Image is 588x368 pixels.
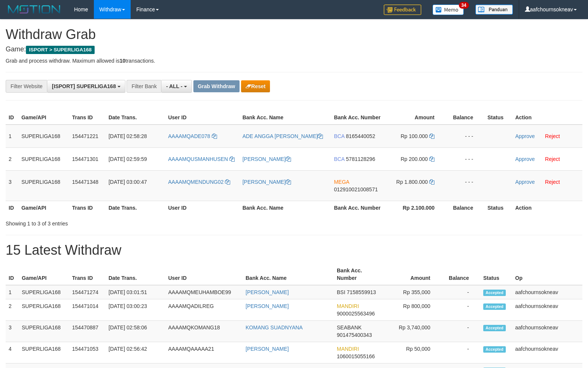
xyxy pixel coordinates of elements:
[18,125,69,148] td: SUPERLIGA168
[484,111,512,125] th: Status
[69,285,106,299] td: 154471274
[401,133,428,139] span: Rp 100.000
[6,125,18,148] td: 1
[6,264,19,285] th: ID
[545,156,560,162] a: Reject
[106,299,165,321] td: [DATE] 03:00:23
[446,170,484,201] td: - - -
[165,285,243,299] td: AAAAMQMEUHAMBOE99
[241,80,270,92] button: Reset
[69,201,106,215] th: Trans ID
[6,57,582,65] p: Grab and process withdraw. Maximum allowed is transactions.
[337,324,362,330] span: SEABANK
[387,111,446,125] th: Amount
[383,321,442,342] td: Rp 3,740,000
[346,156,375,162] span: Copy 5781128296 to clipboard
[515,133,535,139] a: Approve
[401,156,428,162] span: Rp 200.000
[18,201,69,215] th: Game/API
[72,156,98,162] span: 154471301
[168,156,235,162] a: AAAAMQUSMANHUSEN
[337,346,359,352] span: MANDIRI
[168,156,228,162] span: AAAAMQUSMANHUSEN
[19,342,69,363] td: SUPERLIGA168
[446,147,484,170] td: - - -
[106,342,165,363] td: [DATE] 02:56:42
[334,264,383,285] th: Bank Acc. Number
[69,111,106,125] th: Trans ID
[119,58,125,64] strong: 10
[483,290,506,296] span: Accepted
[243,264,334,285] th: Bank Acc. Name
[72,179,98,185] span: 154471348
[246,303,289,309] a: [PERSON_NAME]
[337,353,375,359] span: Copy 1060015055166 to clipboard
[334,133,344,139] span: BCA
[106,111,165,125] th: Date Trans.
[161,80,191,93] button: - ALL -
[442,285,480,299] td: -
[6,299,19,321] td: 2
[387,201,446,215] th: Rp 2.100.000
[334,156,344,162] span: BCA
[6,27,582,42] h1: Withdraw Grab
[168,179,231,185] a: AAAAMQMENDUNG02
[109,156,147,162] span: [DATE] 02:59:59
[6,80,47,93] div: Filter Website
[442,321,480,342] td: -
[52,83,116,89] span: [ISPORT] SUPERLIGA168
[331,201,387,215] th: Bank Acc. Number
[480,264,512,285] th: Status
[69,299,106,321] td: 154471014
[337,303,359,309] span: MANDIRI
[243,156,291,162] a: [PERSON_NAME]
[165,264,243,285] th: User ID
[545,133,560,139] a: Reject
[6,285,19,299] td: 1
[512,299,582,321] td: aafchournsokneav
[483,346,506,353] span: Accepted
[6,201,18,215] th: ID
[6,217,240,227] div: Showing 1 to 3 of 3 entries
[6,4,63,15] img: MOTION_logo.png
[165,321,243,342] td: AAAAMQKOMANG18
[240,111,331,125] th: Bank Acc. Name
[545,179,560,185] a: Reject
[165,111,240,125] th: User ID
[168,179,224,185] span: AAAAMQMENDUNG02
[6,46,582,53] h4: Game:
[106,285,165,299] td: [DATE] 03:01:51
[337,289,345,295] span: BSI
[69,321,106,342] td: 154470887
[6,111,18,125] th: ID
[26,46,95,54] span: ISPORT > SUPERLIGA168
[337,332,372,338] span: Copy 901475400343 to clipboard
[6,321,19,342] td: 3
[515,179,535,185] a: Approve
[484,201,512,215] th: Status
[442,342,480,363] td: -
[106,264,165,285] th: Date Trans.
[383,285,442,299] td: Rp 355,000
[19,264,69,285] th: Game/API
[483,303,506,310] span: Accepted
[246,324,303,330] a: KOMANG SUADNYANA
[69,342,106,363] td: 154471053
[109,179,147,185] span: [DATE] 03:00:47
[18,111,69,125] th: Game/API
[459,2,469,9] span: 34
[334,179,349,185] span: MEGA
[47,80,125,93] button: [ISPORT] SUPERLIGA168
[19,321,69,342] td: SUPERLIGA168
[331,111,387,125] th: Bank Acc. Number
[512,321,582,342] td: aafchournsokneav
[433,5,464,15] img: Button%20Memo.svg
[346,133,375,139] span: Copy 8165440052 to clipboard
[18,147,69,170] td: SUPERLIGA168
[18,170,69,201] td: SUPERLIGA168
[512,201,582,215] th: Action
[243,179,291,185] a: [PERSON_NAME]
[384,5,421,15] img: Feedback.jpg
[446,201,484,215] th: Balance
[383,342,442,363] td: Rp 50,000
